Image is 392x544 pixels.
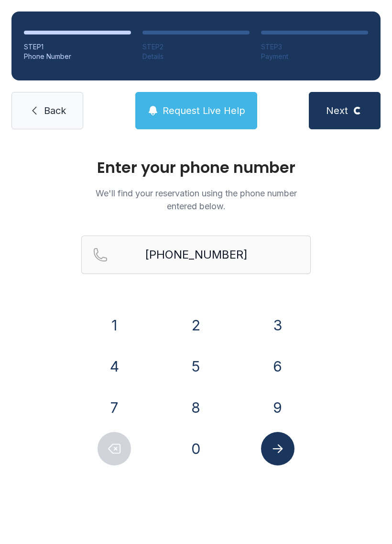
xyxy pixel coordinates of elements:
[261,308,294,342] button: 3
[81,187,311,213] p: We'll find your reservation using the phone number entered below.
[81,160,311,175] h1: Enter your phone number
[24,42,131,52] div: STEP 1
[81,236,311,274] input: Reservation phone number
[98,308,131,342] button: 1
[179,350,213,383] button: 5
[163,104,245,117] span: Request Live Help
[179,308,213,342] button: 2
[261,391,294,424] button: 9
[261,42,368,52] div: STEP 3
[261,432,294,465] button: Submit lookup form
[179,391,213,424] button: 8
[142,52,250,61] div: Details
[261,350,294,383] button: 6
[261,52,368,61] div: Payment
[179,432,213,465] button: 0
[326,104,348,117] span: Next
[98,350,131,383] button: 4
[98,391,131,424] button: 7
[98,432,131,465] button: Delete number
[142,42,250,52] div: STEP 2
[24,52,131,61] div: Phone Number
[44,104,66,117] span: Back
